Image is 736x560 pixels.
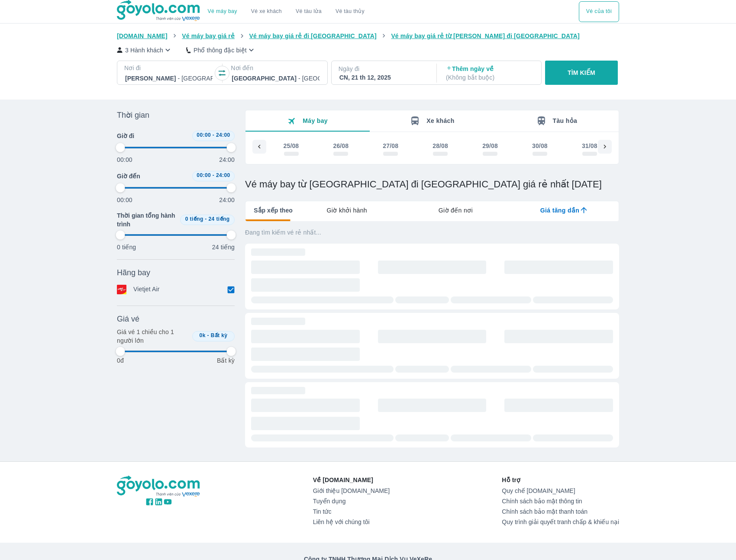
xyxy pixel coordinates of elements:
span: - [213,132,214,138]
span: - [205,216,207,222]
span: 00:00 [197,172,211,178]
p: 00:00 [117,196,132,204]
span: Xe khách [426,117,454,124]
p: Hỗ trợ [502,476,619,484]
a: Quy trình giải quyết tranh chấp & khiếu nại [502,518,619,525]
span: Giờ khởi hành [327,206,367,215]
span: Hãng bay [117,267,150,278]
p: Phổ thông đặc biệt [194,46,247,55]
span: Máy bay [303,117,328,124]
a: Tuyển dụng [313,498,390,505]
a: Vé tàu lửa [289,1,329,22]
span: 0k [200,332,206,338]
div: 30/08 [532,142,548,150]
div: scrollable day and price [266,140,598,159]
span: Vé máy bay giá rẻ đi [GEOGRAPHIC_DATA] [249,32,377,39]
div: 29/08 [482,142,498,150]
a: Quy chế [DOMAIN_NAME] [502,487,619,494]
p: Bất kỳ [217,356,235,365]
span: - [213,172,214,178]
h1: Vé máy bay từ [GEOGRAPHIC_DATA] đi [GEOGRAPHIC_DATA] giá rẻ nhất [DATE] [245,178,619,190]
p: 0đ [117,356,124,365]
a: Giới thiệu [DOMAIN_NAME] [313,487,390,494]
img: logo [117,476,201,497]
a: Tin tức [313,508,390,515]
button: 3 Hành khách [117,45,172,55]
span: 24:00 [216,172,230,178]
span: Tàu hỏa [553,117,578,124]
span: 0 tiếng [185,216,203,222]
p: 24 tiếng [212,243,235,251]
p: 0 tiếng [117,243,136,251]
div: choose transportation mode [201,1,371,22]
a: Vé máy bay [208,8,237,15]
span: Giá vé [117,314,139,324]
p: Thêm ngày về [446,64,533,82]
button: Vé tàu thủy [329,1,371,22]
p: TÌM KIẾM [568,68,595,77]
p: Ngày đi [339,64,428,73]
span: Thời gian tổng hành trình [117,211,177,229]
span: Thời gian [117,110,149,120]
div: 28/08 [433,142,448,150]
p: 24:00 [219,196,235,204]
span: Giờ đi [117,132,134,140]
div: 25/08 [284,142,299,150]
span: Sắp xếp theo [254,206,293,215]
p: Về [DOMAIN_NAME] [313,476,390,484]
div: CN, 21 th 12, 2025 [339,73,427,82]
p: Đang tìm kiếm vé rẻ nhất... [245,228,619,237]
div: 27/08 [383,142,398,150]
a: Vé xe khách [251,8,282,15]
span: [DOMAIN_NAME] [117,32,168,39]
div: choose transportation mode [579,1,619,22]
button: Vé của tôi [579,1,619,22]
a: Chính sách bảo mật thanh toán [502,508,619,515]
p: Giá vé 1 chiều cho 1 người lớn [117,328,189,345]
nav: breadcrumb [117,32,619,40]
span: 24 tiếng [209,216,230,222]
button: TÌM KIẾM [545,61,617,85]
div: 31/08 [582,142,597,150]
span: Giờ đến nơi [439,206,473,215]
div: lab API tabs example [293,201,619,219]
a: Liên hệ với chúng tôi [313,518,390,525]
span: - [207,332,209,338]
div: 26/08 [333,142,349,150]
span: Giờ đến [117,172,140,180]
p: 00:00 [117,155,132,164]
p: Vietjet Air [133,285,160,294]
span: Bất kỳ [211,332,228,338]
p: 3 Hành khách [125,46,163,55]
button: Phổ thông đặc biệt [186,45,256,55]
span: Vé máy bay giá rẻ từ [PERSON_NAME] đi [GEOGRAPHIC_DATA] [391,32,580,39]
span: 00:00 [197,132,211,138]
span: 24:00 [216,132,230,138]
p: Nơi đi [124,64,213,72]
p: 24:00 [219,155,235,164]
span: Giá tăng dần [540,206,579,215]
a: Chính sách bảo mật thông tin [502,498,619,505]
span: Vé máy bay giá rẻ [182,32,235,39]
p: Nơi đến [231,64,320,72]
p: ( Không bắt buộc ) [446,73,533,82]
